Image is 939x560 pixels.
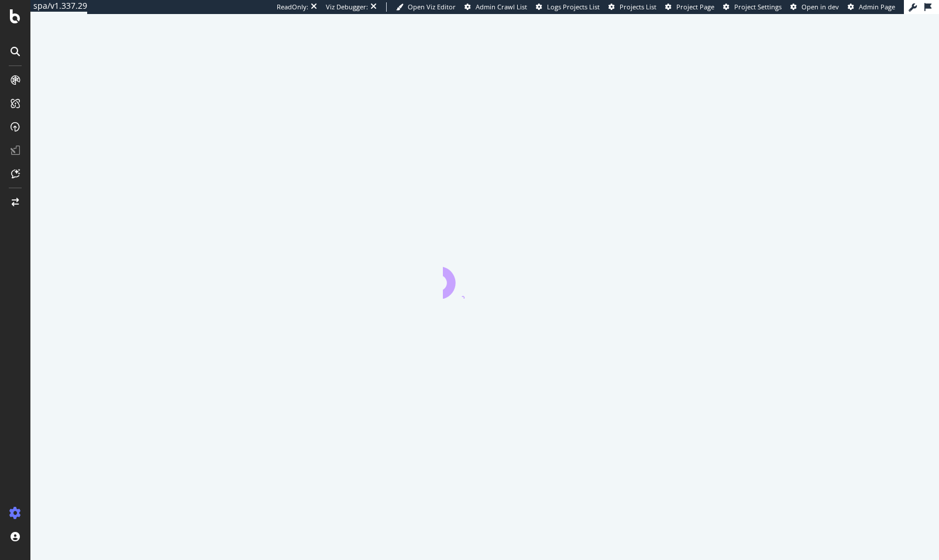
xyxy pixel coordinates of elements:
span: Open in dev [802,2,839,11]
span: Projects List [620,2,656,11]
span: Admin Page [859,2,895,11]
span: Admin Crawl List [476,2,527,11]
div: Viz Debugger: [326,2,368,12]
a: Admin Page [848,2,895,12]
span: Open Viz Editor [408,2,456,11]
span: Project Page [676,2,714,11]
a: Project Page [665,2,714,12]
span: Project Settings [734,2,782,11]
a: Project Settings [723,2,782,12]
div: ReadOnly: [277,2,308,12]
a: Open in dev [790,2,839,12]
a: Logs Projects List [536,2,600,12]
a: Projects List [608,2,656,12]
span: Logs Projects List [547,2,600,11]
a: Admin Crawl List [465,2,527,12]
a: Open Viz Editor [396,2,456,12]
div: animation [443,257,527,299]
